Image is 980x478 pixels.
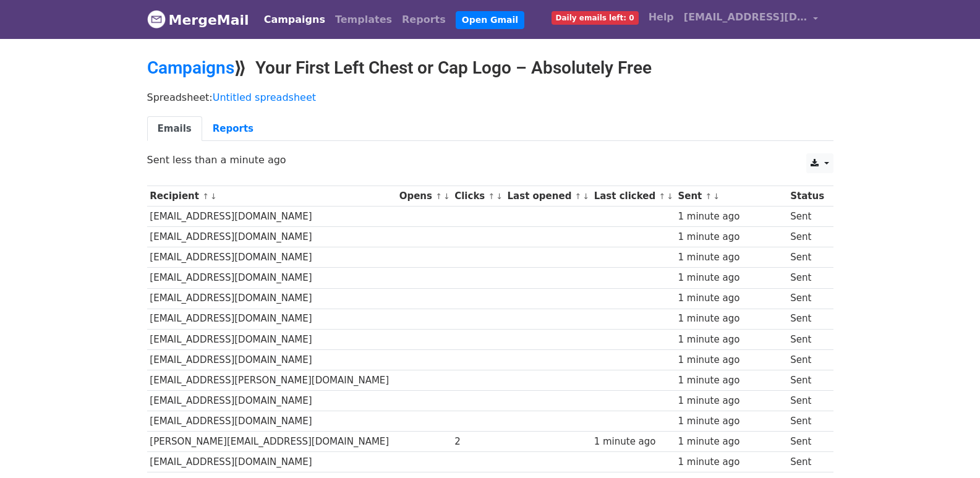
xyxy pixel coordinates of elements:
a: Untitled spreadsheet [213,92,316,103]
a: MergeMail [147,7,249,33]
div: 1 minute ago [678,230,784,244]
div: 1 minute ago [678,455,784,469]
th: Clicks [451,186,504,207]
a: Campaigns [147,58,234,78]
a: ↓ [582,192,589,201]
div: 2 [454,435,501,449]
div: 1 minute ago [678,414,784,429]
a: Emails [147,116,202,142]
a: ↓ [443,192,450,201]
div: 1 minute ago [678,394,784,408]
h2: ⟫ Your First Left Chest or Cap Logo – Absolutely Free [147,58,833,79]
td: [EMAIL_ADDRESS][DOMAIN_NAME] [147,227,396,247]
td: Sent [787,268,827,288]
td: [EMAIL_ADDRESS][DOMAIN_NAME] [147,268,396,288]
a: Open Gmail [456,11,524,29]
th: Last clicked [591,186,675,207]
div: 1 minute ago [678,435,784,449]
a: Reports [397,7,451,32]
a: ↑ [202,192,209,201]
a: Help [644,5,679,30]
td: [PERSON_NAME][EMAIL_ADDRESS][DOMAIN_NAME] [147,432,396,452]
td: [EMAIL_ADDRESS][DOMAIN_NAME] [147,288,396,309]
a: ↑ [488,192,495,201]
td: Sent [787,411,827,432]
td: Sent [787,309,827,329]
td: Sent [787,207,827,227]
a: ↓ [496,192,503,201]
div: 1 minute ago [678,333,784,347]
td: Sent [787,370,827,390]
td: Sent [787,329,827,349]
td: [EMAIL_ADDRESS][DOMAIN_NAME] [147,411,396,432]
img: MergeMail logo [147,10,166,28]
a: Reports [202,116,264,142]
td: Sent [787,391,827,411]
td: [EMAIL_ADDRESS][DOMAIN_NAME] [147,207,396,227]
div: 1 minute ago [678,271,784,285]
a: ↓ [713,192,720,201]
td: [EMAIL_ADDRESS][DOMAIN_NAME] [147,452,396,472]
td: Sent [787,227,827,247]
div: 1 minute ago [594,435,672,449]
th: Opens [396,186,452,207]
td: [EMAIL_ADDRESS][DOMAIN_NAME] [147,309,396,329]
div: 1 minute ago [678,353,784,367]
th: Sent [675,186,788,207]
a: Templates [330,7,397,32]
p: Spreadsheet: [147,91,833,104]
p: Sent less than a minute ago [147,153,833,166]
a: ↓ [210,192,217,201]
td: Sent [787,452,827,472]
td: [EMAIL_ADDRESS][DOMAIN_NAME] [147,349,396,370]
div: 1 minute ago [678,250,784,265]
a: [EMAIL_ADDRESS][DOMAIN_NAME] [679,5,824,34]
td: Sent [787,288,827,309]
td: [EMAIL_ADDRESS][DOMAIN_NAME] [147,329,396,349]
div: 1 minute ago [678,291,784,305]
td: [EMAIL_ADDRESS][PERSON_NAME][DOMAIN_NAME] [147,370,396,390]
span: Daily emails left: 0 [552,11,639,25]
td: Sent [787,247,827,268]
td: [EMAIL_ADDRESS][DOMAIN_NAME] [147,247,396,268]
th: Recipient [147,186,396,207]
a: ↑ [658,192,665,201]
td: Sent [787,432,827,452]
a: Campaigns [259,7,330,32]
td: Sent [787,349,827,370]
a: ↑ [435,192,442,201]
th: Status [787,186,827,207]
span: [EMAIL_ADDRESS][DOMAIN_NAME] [684,10,807,25]
div: 1 minute ago [678,373,784,388]
td: [EMAIL_ADDRESS][DOMAIN_NAME] [147,391,396,411]
th: Last opened [505,186,591,207]
div: 1 minute ago [678,312,784,326]
a: Daily emails left: 0 [547,5,644,30]
a: ↑ [705,192,712,201]
a: ↓ [667,192,673,201]
div: 1 minute ago [678,210,784,224]
a: ↑ [575,192,582,201]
